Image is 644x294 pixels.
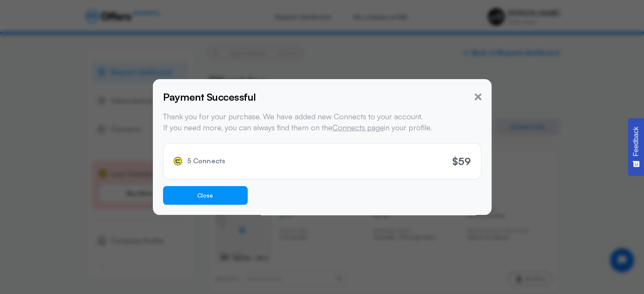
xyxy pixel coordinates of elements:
button: Feedback - Show survey [628,118,644,176]
p: Thank you for your purchase. We have added new Connects to your account. If you need more, you ca... [163,111,481,132]
a: Connects page [332,123,384,132]
span: 5 Connects [187,157,226,165]
span: Feedback [632,126,640,156]
p: $59 [452,154,471,169]
h5: Payment Successful [163,89,256,104]
button: Close [163,186,248,205]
